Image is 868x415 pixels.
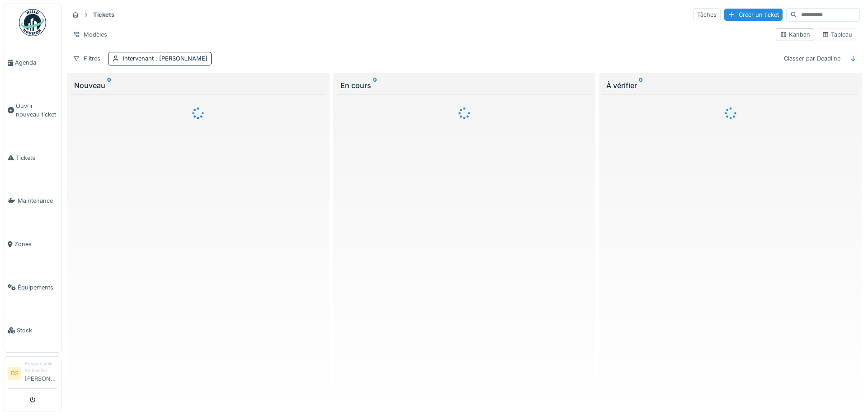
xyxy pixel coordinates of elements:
[16,154,57,162] span: Tickets
[69,28,111,41] div: Modèles
[74,80,322,91] div: Nouveau
[4,309,61,352] a: Stock
[18,283,57,292] span: Équipements
[8,360,57,389] a: DS Responsable technicien[PERSON_NAME]
[606,80,854,91] div: À vérifier
[18,196,57,205] span: Maintenance
[25,360,57,374] div: Responsable technicien
[14,240,57,248] span: Zones
[90,10,118,19] strong: Tickets
[4,179,61,223] a: Maintenance
[724,9,783,21] div: Créer un ticket
[693,8,721,21] div: Tâches
[107,80,111,91] sup: 0
[123,54,208,63] div: Intervenant
[15,58,57,67] span: Agenda
[639,80,643,91] sup: 0
[17,326,57,335] span: Stock
[154,55,208,62] span: : [PERSON_NAME]
[4,41,61,84] a: Agenda
[340,80,589,91] div: En cours
[4,84,61,136] a: Ouvrir nouveau ticket
[8,367,21,380] li: DS
[16,102,57,119] span: Ouvrir nouveau ticket
[4,266,61,309] a: Équipements
[780,52,844,65] div: Classer par Deadline
[69,52,104,65] div: Filtres
[19,9,46,36] img: Badge_color-CXgf-gQk.svg
[4,136,61,180] a: Tickets
[25,360,57,387] li: [PERSON_NAME]
[822,30,852,39] div: Tableau
[780,30,810,39] div: Kanban
[4,223,61,266] a: Zones
[373,80,377,91] sup: 0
